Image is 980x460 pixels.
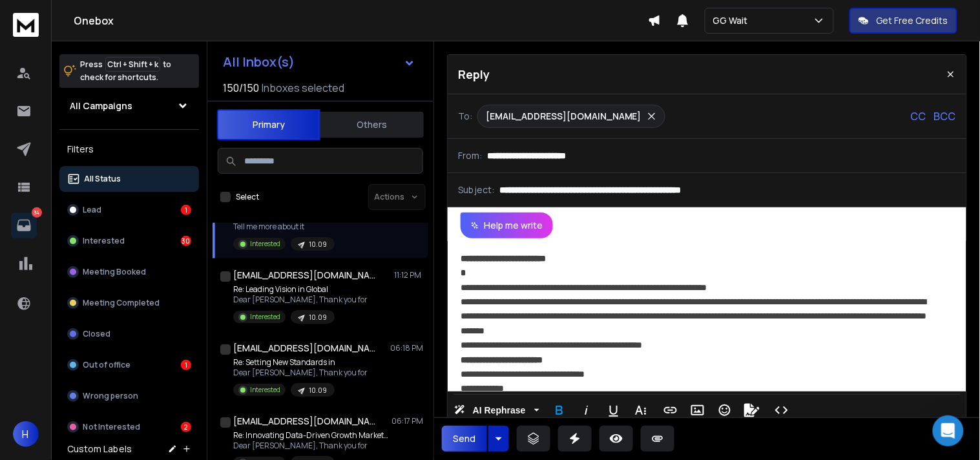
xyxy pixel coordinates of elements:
span: Ctrl + Shift + k [105,57,160,72]
button: All Status [59,166,199,192]
button: H [13,421,39,447]
button: Lead1 [59,197,199,223]
div: 1 [181,360,191,370]
a: 34 [11,213,37,238]
button: Emoticons [713,397,737,423]
button: Not Interested2 [59,414,199,440]
button: Bold (Ctrl+B) [547,397,572,423]
p: Re: Leading Vision in Global [233,284,368,295]
p: Interested [83,236,125,246]
p: 10.09 [309,313,327,322]
button: Insert Image (Ctrl+P) [685,397,710,423]
p: Reply [458,65,490,83]
p: Wrong person [83,391,138,401]
p: Interested [250,312,280,322]
p: 10.09 [309,240,327,249]
p: Interested [250,239,280,249]
p: From: [458,149,482,162]
p: Lead [83,205,101,215]
button: All Campaigns [59,93,199,119]
p: CC [911,109,926,124]
p: To: [458,110,472,123]
p: Subject: [458,183,494,196]
p: Dear [PERSON_NAME], Thank you for [233,441,388,451]
p: Closed [83,329,110,339]
button: Closed [59,321,199,347]
p: 06:18 PM [390,343,423,353]
p: BCC [934,109,956,124]
p: [EMAIL_ADDRESS][DOMAIN_NAME] [486,110,641,123]
button: Others [320,110,424,139]
button: Help me write [461,213,553,238]
button: Italic (Ctrl+I) [574,397,599,423]
p: Dear [PERSON_NAME], Thank you for [233,368,368,378]
h3: Inboxes selected [262,80,344,96]
button: Underline (Ctrl+U) [601,397,626,423]
button: Insert Link (Ctrl+K) [658,397,683,423]
button: AI Rephrase [452,397,542,423]
p: Not Interested [83,422,140,432]
button: Primary [217,109,320,140]
div: Open Intercom Messenger [933,415,964,446]
button: All Inbox(s) [213,49,426,75]
p: Re: Setting New Standards in [233,357,368,368]
h1: All Campaigns [70,99,132,112]
h1: All Inbox(s) [223,56,295,68]
button: Out of office1 [59,352,199,378]
h1: [EMAIL_ADDRESS][DOMAIN_NAME] [233,342,375,355]
div: 30 [181,236,191,246]
h1: [EMAIL_ADDRESS][DOMAIN_NAME] [233,415,375,428]
p: Meeting Completed [83,298,160,308]
p: 11:12 PM [394,270,423,280]
h1: [EMAIL_ADDRESS][DOMAIN_NAME] [233,269,375,282]
p: All Status [84,174,121,184]
p: Tell me more about it [233,222,335,232]
p: 34 [32,207,42,218]
div: 1 [181,205,191,215]
p: Press to check for shortcuts. [80,58,171,84]
label: Select [236,192,259,202]
p: Meeting Booked [83,267,146,277]
img: logo [13,13,39,37]
button: Signature [740,397,764,423]
p: Interested [250,385,280,395]
p: Re: Innovating Data-Driven Growth Marketing [233,430,388,441]
div: 2 [181,422,191,432]
button: Meeting Booked [59,259,199,285]
p: Out of office [83,360,130,370]
p: 06:17 PM [391,416,423,426]
button: Interested30 [59,228,199,254]
h3: Custom Labels [67,443,132,455]
button: More Text [629,397,653,423]
button: Meeting Completed [59,290,199,316]
button: Get Free Credits [850,8,957,34]
p: 10.09 [309,386,327,395]
button: Send [442,426,487,452]
h3: Filters [59,140,199,158]
span: 150 / 150 [223,80,259,96]
h1: Onebox [74,13,648,28]
span: AI Rephrase [470,405,528,416]
p: Dear [PERSON_NAME], Thank you for [233,295,368,305]
button: Code View [769,397,794,423]
button: Wrong person [59,383,199,409]
p: Get Free Credits [877,14,948,27]
p: GG Wait [713,14,753,27]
